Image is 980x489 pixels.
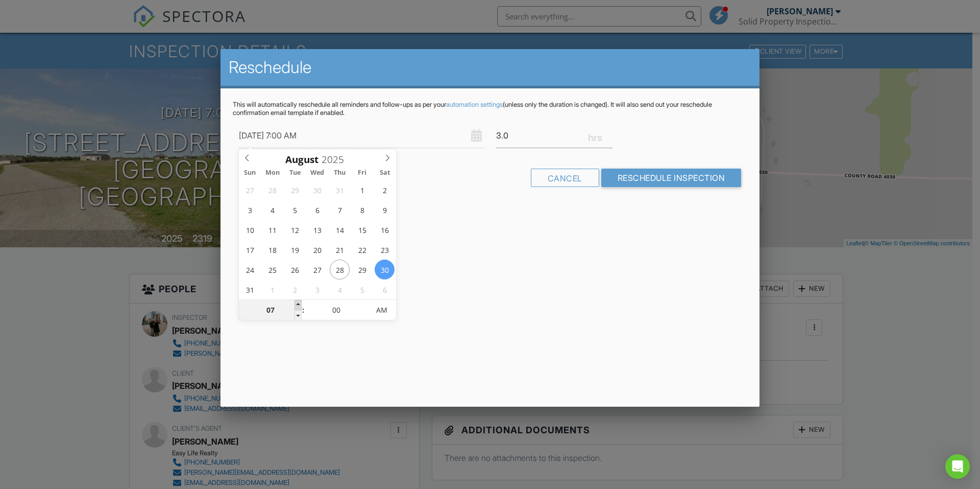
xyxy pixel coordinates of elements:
input: Scroll to increment [318,153,352,166]
span: August 15, 2025 [352,220,372,240]
span: September 4, 2025 [330,280,350,299]
span: August 10, 2025 [240,220,260,240]
span: August 12, 2025 [285,220,305,240]
span: August 11, 2025 [262,220,282,240]
input: Scroll to increment [305,300,367,320]
span: August 4, 2025 [262,200,282,220]
span: August 26, 2025 [285,260,305,280]
span: September 2, 2025 [285,280,305,299]
span: July 31, 2025 [330,180,350,200]
input: Reschedule Inspection [601,169,742,187]
span: September 5, 2025 [352,280,372,299]
span: : [302,300,305,320]
span: August 31, 2025 [240,280,260,299]
span: August 18, 2025 [262,240,282,260]
span: August 13, 2025 [307,220,327,240]
span: Click to toggle [367,300,396,320]
span: July 30, 2025 [307,180,327,200]
span: August 8, 2025 [352,200,372,220]
span: August 29, 2025 [352,260,372,280]
span: August 9, 2025 [375,200,395,220]
span: September 3, 2025 [307,280,327,299]
span: September 1, 2025 [262,280,282,299]
span: August 16, 2025 [375,220,395,240]
span: August 22, 2025 [352,240,372,260]
span: Tue [284,170,306,176]
span: August 17, 2025 [240,240,260,260]
span: September 6, 2025 [375,280,395,299]
a: automation settings [446,101,503,108]
span: Wed [306,170,329,176]
span: August 6, 2025 [307,200,327,220]
span: August 30, 2025 [375,260,395,280]
div: Cancel [531,169,599,187]
span: August 21, 2025 [330,240,350,260]
div: Open Intercom Messenger [945,454,970,479]
span: August 23, 2025 [375,240,395,260]
span: August 14, 2025 [330,220,350,240]
p: This will automatically reschedule all reminders and follow-ups as per your (unless only the dura... [233,101,747,117]
span: Sat [374,170,396,176]
span: August 24, 2025 [240,260,260,280]
span: August 20, 2025 [307,240,327,260]
span: August 25, 2025 [262,260,282,280]
span: August 5, 2025 [285,200,305,220]
span: August 19, 2025 [285,240,305,260]
span: August 2, 2025 [375,180,395,200]
input: Scroll to increment [239,300,302,320]
span: July 27, 2025 [240,180,260,200]
span: Fri [351,170,374,176]
span: Sun [239,170,261,176]
span: Scroll to increment [285,155,318,165]
span: August 3, 2025 [240,200,260,220]
h2: Reschedule [229,57,751,78]
span: Mon [261,170,284,176]
span: July 29, 2025 [285,180,305,200]
span: August 27, 2025 [307,260,327,280]
span: August 1, 2025 [352,180,372,200]
span: August 7, 2025 [330,200,350,220]
span: July 28, 2025 [262,180,282,200]
span: Thu [329,170,351,176]
span: August 28, 2025 [330,260,350,280]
